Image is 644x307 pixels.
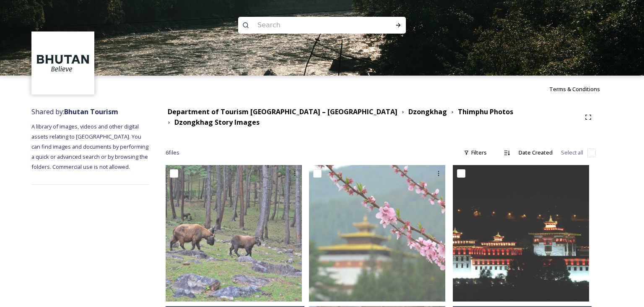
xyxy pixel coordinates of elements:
[166,149,179,157] span: 6 file s
[453,165,589,302] img: tdzong4.jpg
[253,16,368,34] input: Search
[408,107,447,116] strong: Dzongkhag
[561,149,583,157] span: Select all
[33,33,93,94] img: BT_Logo_BB_Lockup_CMYK_High%2520Res.jpg
[549,85,600,93] span: Terms & Conditions
[309,165,445,302] img: changangkha1.jpg
[64,107,118,116] strong: Bhutan Tourism
[168,107,397,116] strong: Department of Tourism [GEOGRAPHIC_DATA] – [GEOGRAPHIC_DATA]
[514,144,557,161] div: Date Created
[549,84,613,94] a: Terms & Conditions
[174,118,260,127] strong: Dzongkhag Story Images
[166,165,302,302] img: Takin3(2).jpg
[458,107,513,116] strong: Thimphu Photos
[460,144,491,161] div: Filters
[31,107,118,116] span: Shared by:
[31,123,150,171] span: A library of images, videos and other digital assets relating to [GEOGRAPHIC_DATA]. You can find ...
